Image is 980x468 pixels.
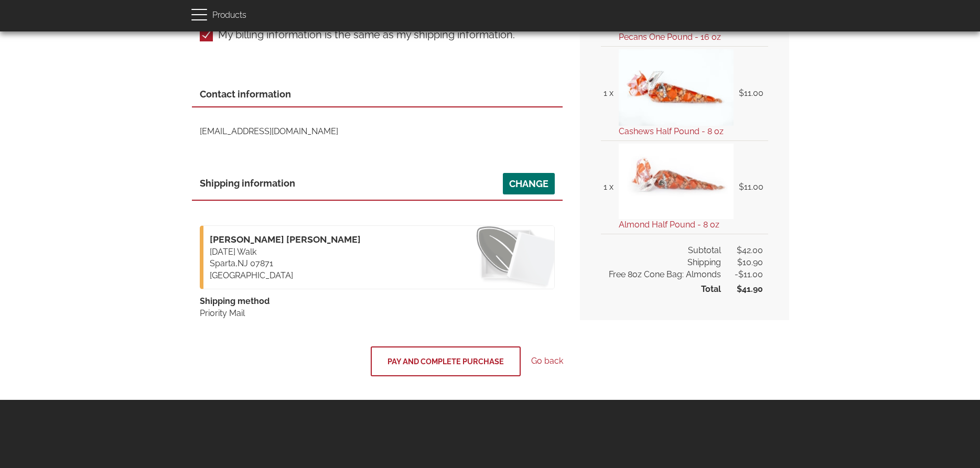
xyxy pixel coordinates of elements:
div: Contact information [200,88,555,101]
img: half pound of cinnamon roasted cashews [619,49,734,126]
td: $11.00 [736,46,768,140]
img: half pound of cinnamon-sugar glazed almonds inside a red and clear Totally Nutz poly bag [619,144,734,219]
span: Free 8oz Cone Bag: Almonds [609,269,721,281]
a: Almond Half Pound - 8 oz [619,220,719,230]
span: Total [701,284,721,296]
label: My billing information is the same as my shipping information. [200,28,515,41]
span: Shipping [687,257,721,269]
span: $42.00 [721,245,763,257]
span: Shipping information [200,177,295,190]
span: $10.90 [721,257,763,269]
a: Pecans One Pound - 16 oz [619,32,721,42]
td: $11.00 [736,140,768,234]
span: -$11.00 [721,269,763,281]
span: 07871 [250,258,273,268]
span: [GEOGRAPHIC_DATA] [210,270,293,280]
span: [DATE] Walk [210,247,256,257]
div: [EMAIL_ADDRESS][DOMAIN_NAME] [192,107,563,156]
span: [PERSON_NAME] [210,234,284,245]
span: Subtotal [688,245,721,257]
div: Shipping method [200,296,555,308]
td: 1 x [601,140,616,234]
span: $41.90 [721,284,763,296]
button: Pay and complete purchase [371,346,521,377]
span: Sparta [210,258,235,268]
span: [PERSON_NAME] [286,234,361,245]
span: NJ [238,258,248,268]
span: Pay and complete purchase [387,357,504,366]
td: 1 x [601,46,616,140]
a: Go back [531,355,563,367]
p: , [200,225,555,289]
div: Priority Mail [200,308,555,320]
a: Cashews Half Pound - 8 oz [619,126,724,136]
span: Products [212,8,246,23]
a: Change [503,173,555,194]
